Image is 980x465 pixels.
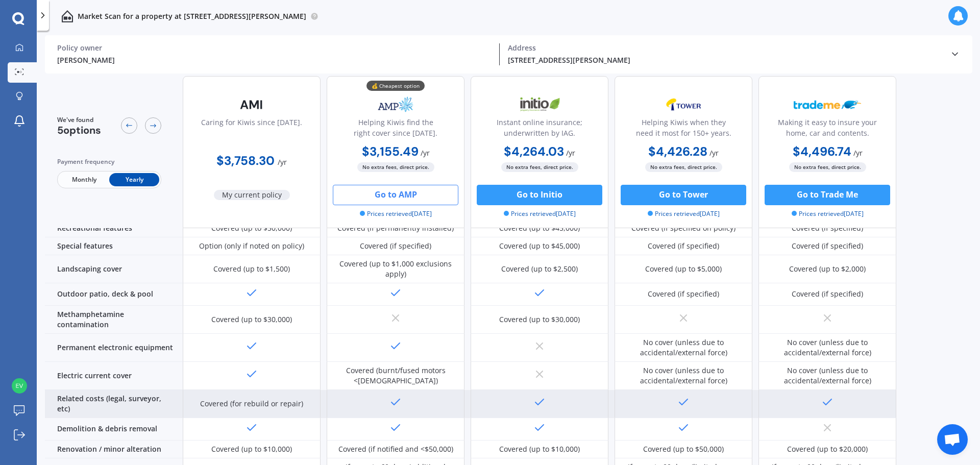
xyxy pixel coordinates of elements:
[621,185,746,205] button: Go to Tower
[789,162,866,172] span: No extra fees, direct price.
[506,92,573,117] img: Initio.webp
[201,117,302,142] div: Caring for Kiwis since [DATE].
[787,444,868,454] div: Covered (up to $20,000)
[211,444,292,454] div: Covered (up to $10,000)
[57,55,491,65] div: [PERSON_NAME]
[362,92,429,117] img: AMP.webp
[45,418,183,440] div: Demolition & debris removal
[421,148,430,158] span: / yr
[631,223,736,233] div: Covered (if specified on policy)
[57,124,101,137] span: 5 options
[334,259,457,279] div: Covered (up to $1,000 exclusions apply)
[200,399,303,409] div: Covered (for rebuild or repair)
[333,185,458,205] button: Go to AMP
[792,209,864,218] span: Prices retrieved [DATE]
[767,117,888,142] div: Making it easy to insure your home, car and contents.
[334,365,457,386] div: Covered (burnt/fused motors <[DEMOGRAPHIC_DATA])
[360,241,431,251] div: Covered (if specified)
[45,283,183,306] div: Outdoor patio, deck & pool
[366,81,425,91] div: 💰 Cheapest option
[648,241,719,251] div: Covered (if specified)
[362,143,419,159] b: $3,155.49
[57,157,161,167] div: Payment frequency
[477,185,602,205] button: Go to Initio
[45,237,183,255] div: Special features
[338,444,453,454] div: Covered (if notified and <$50,000)
[792,241,863,251] div: Covered (if specified)
[213,264,290,274] div: Covered (up to $1,500)
[45,362,183,390] div: Electric current cover
[45,219,183,237] div: Recreational features
[59,173,109,186] span: Monthly
[360,209,432,218] span: Prices retrieved [DATE]
[501,264,578,274] div: Covered (up to $2,500)
[499,314,580,325] div: Covered (up to $30,000)
[709,148,719,158] span: / yr
[622,365,745,386] div: No cover (unless due to accidental/external force)
[648,143,707,159] b: $4,426.28
[650,92,717,117] img: Tower.webp
[214,190,290,200] span: My current policy
[645,264,722,274] div: Covered (up to $5,000)
[508,43,942,53] div: Address
[337,223,454,233] div: Covered (if permanently installed)
[643,444,724,454] div: Covered (up to $50,000)
[792,223,863,233] div: Covered (if specified)
[109,173,159,186] span: Yearly
[57,43,491,53] div: Policy owner
[853,148,863,158] span: / yr
[794,92,861,117] img: Trademe.webp
[216,153,275,168] b: $3,758.30
[566,148,575,158] span: / yr
[61,10,73,22] img: home-and-contents.b802091223b8502ef2dd.svg
[501,162,578,172] span: No extra fees, direct price.
[508,55,942,65] div: [STREET_ADDRESS][PERSON_NAME]
[793,143,851,159] b: $4,496.74
[765,185,890,205] button: Go to Trade Me
[937,424,968,455] a: Open chat
[45,306,183,334] div: Methamphetamine contamination
[479,117,600,142] div: Instant online insurance; underwritten by IAG.
[218,92,285,117] img: AMI-text-1.webp
[278,157,287,167] span: / yr
[792,289,863,299] div: Covered (if specified)
[766,365,889,386] div: No cover (unless due to accidental/external force)
[648,209,720,218] span: Prices retrieved [DATE]
[78,11,306,21] p: Market Scan for a property at [STREET_ADDRESS][PERSON_NAME]
[199,241,304,251] div: Option (only if noted on policy)
[766,337,889,358] div: No cover (unless due to accidental/external force)
[357,162,434,172] span: No extra fees, direct price.
[45,390,183,418] div: Related costs (legal, surveyor, etc)
[504,209,576,218] span: Prices retrieved [DATE]
[335,117,456,142] div: Helping Kiwis find the right cover since [DATE].
[45,440,183,458] div: Renovation / minor alteration
[12,378,27,394] img: a53b1f283a6c468220dde9e87416e772
[648,289,719,299] div: Covered (if specified)
[211,314,292,325] div: Covered (up to $30,000)
[499,444,580,454] div: Covered (up to $10,000)
[645,162,722,172] span: No extra fees, direct price.
[499,241,580,251] div: Covered (up to $45,000)
[45,334,183,362] div: Permanent electronic equipment
[622,337,745,358] div: No cover (unless due to accidental/external force)
[57,115,101,125] span: We've found
[211,223,292,233] div: Covered (up to $50,000)
[45,255,183,283] div: Landscaping cover
[623,117,744,142] div: Helping Kiwis when they need it most for 150+ years.
[499,223,580,233] div: Covered (up to $45,000)
[789,264,866,274] div: Covered (up to $2,000)
[504,143,564,159] b: $4,264.03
